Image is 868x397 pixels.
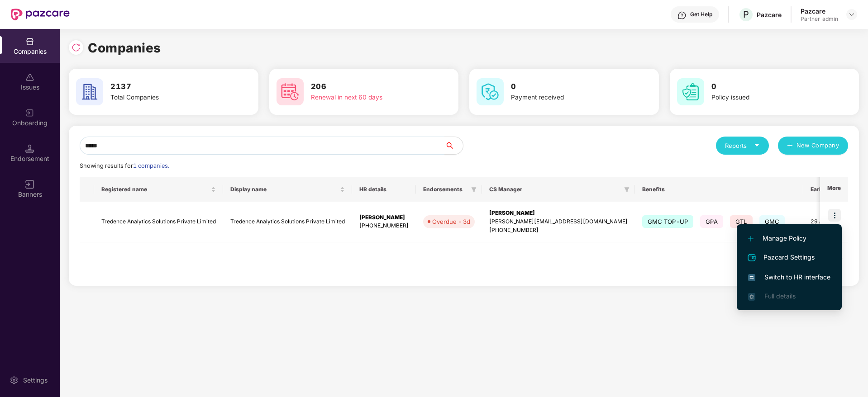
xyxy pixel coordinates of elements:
th: Benefits [635,177,803,202]
img: svg+xml;base64,PHN2ZyB4bWxucz0iaHR0cDovL3d3dy53My5vcmcvMjAwMC9zdmciIHdpZHRoPSI2MCIgaGVpZ2h0PSI2MC... [76,78,103,105]
td: Tredence Analytics Solutions Private Limited [223,202,352,242]
span: Full details [764,292,796,300]
span: Endorsements [423,186,467,193]
img: svg+xml;base64,PHN2ZyB4bWxucz0iaHR0cDovL3d3dy53My5vcmcvMjAwMC9zdmciIHdpZHRoPSIxMi4yMDEiIGhlaWdodD... [748,236,754,241]
span: New Company [796,141,839,150]
img: svg+xml;base64,PHN2ZyBpZD0iU2V0dGluZy0yMHgyMCIgeG1sbnM9Imh0dHA6Ly93d3cudzMub3JnLzIwMDAvc3ZnIiB3aW... [10,376,19,385]
button: plusNew Company [778,137,848,155]
h3: 0 [511,81,625,93]
span: GPA [700,215,723,228]
h3: 2137 [110,81,224,93]
img: svg+xml;base64,PHN2ZyB4bWxucz0iaHR0cDovL3d3dy53My5vcmcvMjAwMC9zdmciIHdpZHRoPSIxNi4zNjMiIGhlaWdodD... [748,293,755,300]
span: plus [787,142,793,150]
th: Display name [223,177,352,202]
th: More [820,177,848,202]
img: svg+xml;base64,PHN2ZyBpZD0iSGVscC0zMngzMiIgeG1sbnM9Imh0dHA6Ly93d3cudzMub3JnLzIwMDAvc3ZnIiB3aWR0aD... [677,11,687,20]
span: Registered name [101,186,209,193]
img: svg+xml;base64,PHN2ZyB4bWxucz0iaHR0cDovL3d3dy53My5vcmcvMjAwMC9zdmciIHdpZHRoPSIyNCIgaGVpZ2h0PSIyNC... [746,252,757,263]
span: GTL [730,215,753,228]
img: svg+xml;base64,PHN2ZyB3aWR0aD0iMTQuNSIgaGVpZ2h0PSIxNC41IiB2aWV3Qm94PSIwIDAgMTYgMTYiIGZpbGw9Im5vbm... [25,144,34,153]
div: Settings [20,376,50,385]
img: svg+xml;base64,PHN2ZyBpZD0iSXNzdWVzX2Rpc2FibGVkIiB4bWxucz0iaHR0cDovL3d3dy53My5vcmcvMjAwMC9zdmciIH... [25,73,34,82]
span: Switch to HR interface [748,272,830,282]
div: [PHONE_NUMBER] [359,222,409,230]
span: filter [622,184,631,195]
div: Policy issued [711,93,825,103]
img: icon [828,209,841,222]
img: svg+xml;base64,PHN2ZyB4bWxucz0iaHR0cDovL3d3dy53My5vcmcvMjAwMC9zdmciIHdpZHRoPSI2MCIgaGVpZ2h0PSI2MC... [277,78,304,105]
h3: 0 [711,81,825,93]
th: Earliest Renewal [803,177,862,202]
div: [PERSON_NAME] [359,213,409,222]
h1: Companies [88,38,161,58]
span: Pazcard Settings [748,252,830,263]
div: Pazcare [757,10,782,19]
div: Reports [725,141,760,150]
th: Registered name [94,177,223,202]
div: Overdue - 3d [432,217,470,226]
span: filter [624,187,630,192]
span: filter [469,184,478,195]
div: [PERSON_NAME] [489,209,628,217]
div: Payment received [511,93,625,103]
span: 1 companies. [133,162,169,169]
td: 29 Aug 2025 [803,202,862,242]
span: caret-down [754,142,760,148]
img: svg+xml;base64,PHN2ZyB4bWxucz0iaHR0cDovL3d3dy53My5vcmcvMjAwMC9zdmciIHdpZHRoPSIxNiIgaGVpZ2h0PSIxNi... [748,274,755,281]
span: search [444,142,463,149]
span: P [743,9,749,20]
div: Renewal in next 60 days [311,93,425,103]
div: [PERSON_NAME][EMAIL_ADDRESS][DOMAIN_NAME] [489,217,628,226]
img: svg+xml;base64,PHN2ZyB4bWxucz0iaHR0cDovL3d3dy53My5vcmcvMjAwMC9zdmciIHdpZHRoPSI2MCIgaGVpZ2h0PSI2MC... [677,78,704,105]
span: filter [471,187,477,192]
span: GMC TOP-UP [642,215,693,228]
span: Display name [230,186,338,193]
button: search [444,137,463,155]
div: [PHONE_NUMBER] [489,226,628,235]
th: HR details [352,177,416,202]
div: Pazcare [801,7,838,15]
h3: 206 [311,81,425,93]
div: Total Companies [110,93,224,103]
span: CS Manager [489,186,620,193]
div: Partner_admin [801,15,838,23]
td: Tredence Analytics Solutions Private Limited [94,202,223,242]
img: svg+xml;base64,PHN2ZyB3aWR0aD0iMTYiIGhlaWdodD0iMTYiIHZpZXdCb3g9IjAgMCAxNiAxNiIgZmlsbD0ibm9uZSIgeG... [25,180,34,189]
img: svg+xml;base64,PHN2ZyB4bWxucz0iaHR0cDovL3d3dy53My5vcmcvMjAwMC9zdmciIHdpZHRoPSI2MCIgaGVpZ2h0PSI2MC... [477,78,504,105]
img: svg+xml;base64,PHN2ZyBpZD0iRHJvcGRvd24tMzJ4MzIiIHhtbG5zPSJodHRwOi8vd3d3LnczLm9yZy8yMDAwL3N2ZyIgd2... [848,11,855,18]
img: svg+xml;base64,PHN2ZyBpZD0iQ29tcGFuaWVzIiB4bWxucz0iaHR0cDovL3d3dy53My5vcmcvMjAwMC9zdmciIHdpZHRoPS... [25,37,34,46]
img: New Pazcare Logo [11,9,70,20]
img: svg+xml;base64,PHN2ZyB3aWR0aD0iMjAiIGhlaWdodD0iMjAiIHZpZXdCb3g9IjAgMCAyMCAyMCIgZmlsbD0ibm9uZSIgeG... [25,109,34,118]
span: GMC [759,215,785,228]
img: svg+xml;base64,PHN2ZyBpZD0iUmVsb2FkLTMyeDMyIiB4bWxucz0iaHR0cDovL3d3dy53My5vcmcvMjAwMC9zdmciIHdpZH... [72,43,81,52]
span: Manage Policy [748,233,830,243]
div: Get Help [690,11,712,18]
span: Showing results for [80,162,169,169]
